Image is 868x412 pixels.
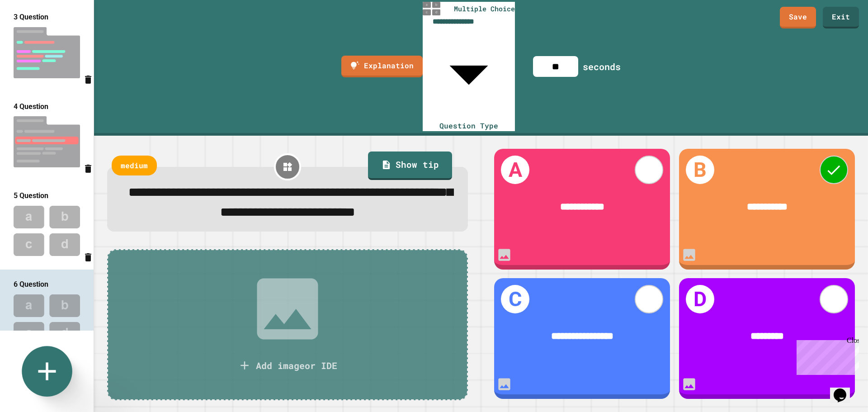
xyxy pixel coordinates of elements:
iframe: chat widget [830,376,859,403]
span: Question Type [439,121,498,130]
span: Multiple Choice [454,4,515,14]
button: Delete question [83,70,94,87]
span: 6 Question [14,280,48,289]
h1: C [501,285,529,313]
div: medium [112,156,157,175]
button: Delete question [83,248,94,265]
div: seconds [583,60,621,73]
img: multiple-choice-thumbnail.png [423,2,441,15]
span: 5 Question [14,191,48,200]
span: 3 Question [14,13,48,21]
div: Add image or IDE [256,359,337,372]
button: Delete question [83,160,94,177]
h1: A [501,156,529,184]
a: Show tip [368,152,452,180]
h1: B [686,156,714,184]
div: Chat with us now!Close [4,4,62,57]
span: 4 Question [14,102,48,110]
a: Explanation [341,56,423,77]
iframe: chat widget [793,336,859,375]
a: Save [780,7,816,28]
a: Exit [823,7,859,28]
h1: D [686,285,714,313]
